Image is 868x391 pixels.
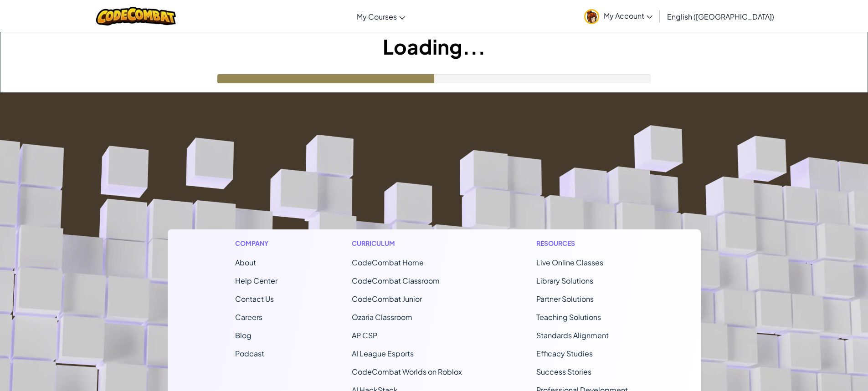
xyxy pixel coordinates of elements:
[0,32,868,61] h1: Loading...
[235,330,252,340] a: Blog
[352,4,410,29] a: My Courses
[352,258,424,267] span: CodeCombat Home
[667,12,774,21] span: English ([GEOGRAPHIC_DATA])
[536,349,593,358] a: Efficacy Studies
[235,349,264,358] a: Podcast
[235,258,256,267] a: About
[663,4,779,29] a: English ([GEOGRAPHIC_DATA])
[352,276,440,285] a: CodeCombat Classroom
[352,330,377,340] a: AP CSP
[235,312,262,322] a: Careers
[536,330,609,340] a: Standards Alignment
[580,2,657,30] a: My Account
[352,367,462,376] a: CodeCombat Worlds on Roblox
[235,239,277,248] h1: Company
[584,9,599,24] img: avatar
[536,276,593,285] a: Library Solutions
[352,294,422,304] a: CodeCombat Junior
[352,349,414,358] a: AI League Esports
[96,7,176,25] img: CodeCombat logo
[352,312,412,322] a: Ozaria Classroom
[536,312,601,322] a: Teaching Solutions
[536,239,633,248] h1: Resources
[357,12,397,21] span: My Courses
[352,239,462,248] h1: Curriculum
[235,276,277,285] a: Help Center
[536,367,591,376] a: Success Stories
[536,258,603,267] a: Live Online Classes
[536,294,594,304] a: Partner Solutions
[604,11,652,20] span: My Account
[235,294,274,304] span: Contact Us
